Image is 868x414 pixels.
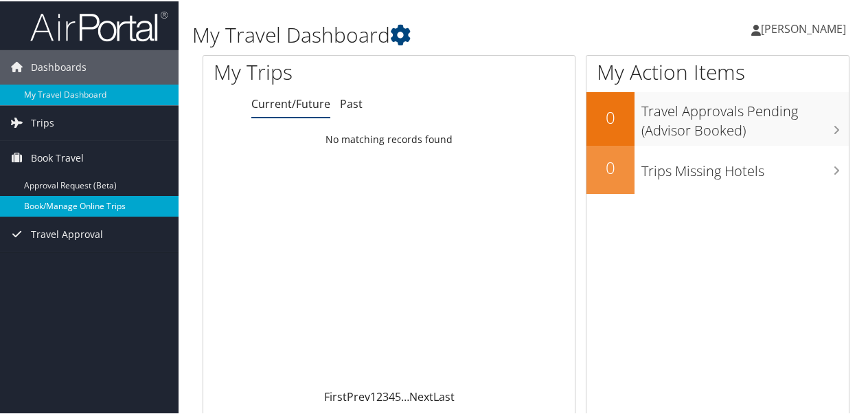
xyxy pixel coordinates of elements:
a: Past [340,95,363,110]
a: 3 [382,388,389,403]
h1: My Travel Dashboard [192,19,637,48]
span: Trips [31,105,54,139]
a: Next [409,388,433,403]
a: Current/Future [251,95,330,110]
a: 4 [389,388,395,403]
h1: My Trips [214,56,410,85]
span: [PERSON_NAME] [761,20,846,35]
span: Book Travel [31,140,84,174]
span: Travel Approval [31,216,103,250]
span: … [401,388,409,403]
a: 0Travel Approvals Pending (Advisor Booked) [586,91,849,144]
a: 2 [376,388,382,403]
td: No matching records found [203,126,575,151]
h3: Trips Missing Hotels [641,153,849,179]
span: Dashboards [31,49,87,83]
h2: 0 [586,105,635,128]
h3: Travel Approvals Pending (Advisor Booked) [641,94,849,139]
a: 5 [395,388,401,403]
a: Prev [347,388,370,403]
a: 0Trips Missing Hotels [586,144,849,193]
a: Last [433,388,455,403]
img: airportal-logo.png [30,9,168,41]
a: [PERSON_NAME] [751,7,860,48]
a: First [324,388,347,403]
h1: My Action Items [586,56,849,85]
a: 1 [370,388,376,403]
h2: 0 [586,155,635,178]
